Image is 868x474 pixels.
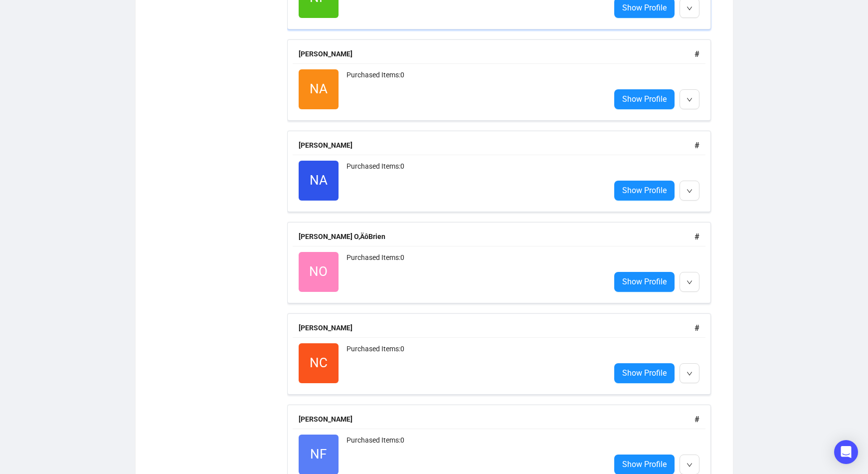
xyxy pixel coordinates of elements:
span: Show Profile [622,184,667,197]
span: NF [310,444,327,465]
a: Show Profile [614,89,675,109]
div: Open Intercom Messenger [834,440,858,464]
span: down [687,5,693,11]
span: down [687,188,693,194]
span: down [687,462,693,468]
span: # [694,232,699,241]
a: Show Profile [614,181,675,201]
span: Show Profile [622,275,667,288]
div: Purchased Items: 0 [347,161,602,201]
div: Purchased Items: 0 [347,343,602,383]
a: [PERSON_NAME]#NAPurchased Items:0Show Profile [287,131,721,212]
a: [PERSON_NAME] O‚ÄôBrien#NOPurchased Items:0Show Profile [287,222,721,303]
span: Show Profile [622,93,667,105]
span: NO [309,261,328,282]
div: [PERSON_NAME] [299,48,694,59]
span: Show Profile [622,458,667,471]
span: down [687,97,693,103]
span: Show Profile [622,1,667,14]
span: NA [310,170,328,191]
a: [PERSON_NAME]#NCPurchased Items:0Show Profile [287,313,721,395]
span: Show Profile [622,367,667,379]
span: down [687,371,693,377]
div: [PERSON_NAME] O‚ÄôBrien [299,231,694,242]
span: # [694,415,699,424]
div: [PERSON_NAME] [299,322,694,333]
div: [PERSON_NAME] [299,414,694,425]
a: Show Profile [614,363,675,383]
span: # [694,323,699,333]
span: NC [310,353,328,373]
span: # [694,141,699,150]
div: Purchased Items: 0 [347,69,602,109]
div: Purchased Items: 0 [347,252,602,292]
span: down [687,279,693,285]
a: [PERSON_NAME]#NAPurchased Items:0Show Profile [287,39,721,121]
span: NA [310,79,328,99]
a: Show Profile [614,272,675,292]
span: # [694,49,699,59]
div: [PERSON_NAME] [299,140,694,151]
